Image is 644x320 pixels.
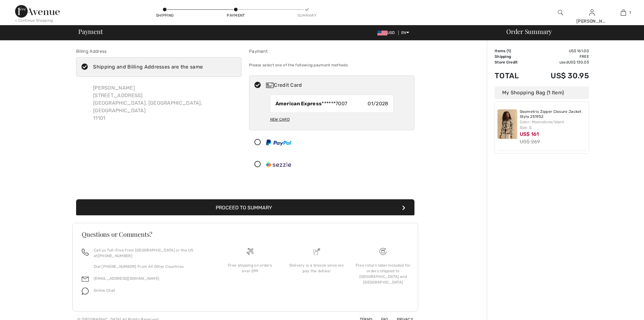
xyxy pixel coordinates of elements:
div: Free shipping on orders over $99 [222,262,278,274]
img: Geometric Zipper Closure Jacket Style 251932 [497,109,517,139]
img: 1ère Avenue [15,5,60,18]
div: Shipping [155,13,174,18]
a: Sign In [589,9,595,15]
div: Billing Address [76,48,241,55]
td: US$ 161.00 [531,48,589,54]
a: 1 [608,9,639,16]
a: [PHONE_NUMBER] [98,254,132,258]
strong: American Express [275,101,322,107]
img: My Info [589,9,595,16]
div: Summary [297,13,316,18]
td: used [531,59,589,65]
span: 1 [629,10,631,15]
img: Sezzle [266,162,291,168]
div: Please select one of the following payment methods [249,57,414,73]
h3: Questions or Comments? [82,231,409,237]
a: [EMAIL_ADDRESS][DOMAIN_NAME] [94,276,159,281]
button: Proceed to Summary [76,199,414,216]
div: Shipping and Billing Addresses are the same [93,63,203,71]
a: Geometric Zipper Closure Jacket Style 251932 [520,109,586,119]
span: Payment [78,28,103,35]
td: Shipping [495,54,531,59]
p: Dial [PHONE_NUMBER] From All Other Countries [94,264,209,269]
td: US$ 30.95 [531,65,589,86]
img: chat [82,288,89,295]
img: PayPal [266,140,291,146]
img: Free shipping on orders over $99 [247,248,253,255]
td: Items ( ) [495,48,531,54]
div: Free return label included for orders shipped to [GEOGRAPHIC_DATA] and [GEOGRAPHIC_DATA] [355,262,411,285]
img: US Dollar [377,30,387,36]
s: US$ 269 [520,139,540,145]
span: Online Chat [94,288,115,293]
div: Payment [226,13,245,18]
img: Free shipping on orders over $99 [380,248,386,255]
span: USD [377,30,397,35]
img: Credit Card [266,83,274,88]
span: 01/2028 [368,100,388,108]
span: 1 [508,49,510,53]
div: Color: Moonstone/black Size: S [520,119,586,130]
div: My Shopping Bag (1 Item) [495,86,589,99]
img: search the website [558,9,563,16]
img: My Bag [621,9,626,16]
img: email [82,276,89,283]
td: Total [495,65,531,86]
td: Store Credit [495,59,531,65]
img: Delivery is a breeze since we pay the duties! [313,248,320,255]
td: Free [531,54,589,59]
div: Payment [249,48,414,55]
span: EN [401,30,409,35]
div: Credit Card [266,81,410,89]
div: [PERSON_NAME] [576,18,607,25]
span: US$ 130.05 [568,60,589,64]
img: call [82,249,89,256]
p: Call us Toll-Free from [GEOGRAPHIC_DATA] or the US at [94,247,209,259]
div: Order Summary [499,28,640,35]
span: US$ 161 [520,131,539,137]
div: New Card [270,114,290,125]
div: < Continue Shopping [15,18,53,23]
div: Delivery is a breeze since we pay the duties! [288,262,345,274]
div: [PERSON_NAME] [STREET_ADDRESS] [GEOGRAPHIC_DATA], [GEOGRAPHIC_DATA], [GEOGRAPHIC_DATA] 11101 [88,79,241,127]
